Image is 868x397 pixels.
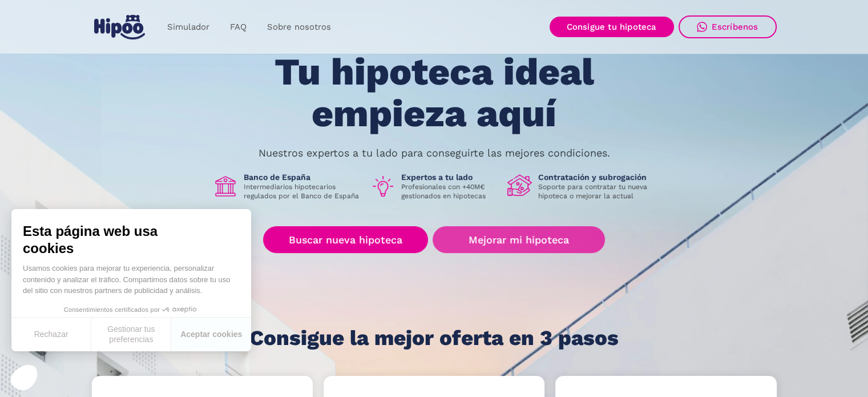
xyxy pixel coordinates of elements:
[244,182,361,200] p: Intermediarios hipotecarios regulados por el Banco de España
[157,16,220,38] a: Simulador
[217,51,650,134] h1: Tu hipoteca ideal empieza aquí
[220,16,257,38] a: FAQ
[401,182,498,200] p: Profesionales con +40M€ gestionados en hipotecas
[257,16,341,38] a: Sobre nosotros
[244,172,361,182] h1: Banco de España
[538,172,656,182] h1: Contratación y subrogación
[679,15,777,38] a: Escríbenos
[433,226,604,253] a: Mejorar mi hipoteca
[538,182,656,200] p: Soporte para contratar tu nueva hipoteca o mejorar la actual
[249,327,619,350] h1: Consigue la mejor oferta en 3 pasos
[92,10,148,44] a: home
[259,149,610,158] p: Nuestros expertos a tu lado para conseguirte las mejores condiciones.
[401,172,498,182] h1: Expertos a tu lado
[263,226,428,253] a: Buscar nueva hipoteca
[712,22,758,32] div: Escríbenos
[550,17,674,37] a: Consigue tu hipoteca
